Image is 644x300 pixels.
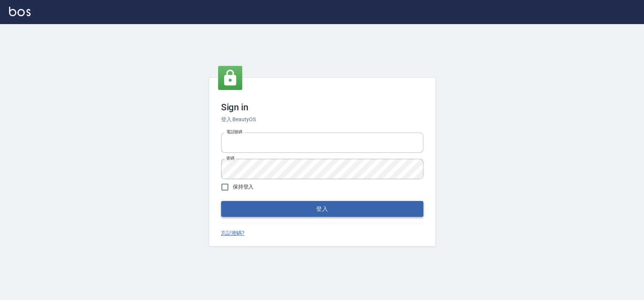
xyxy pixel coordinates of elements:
label: 密碼 [226,155,234,161]
span: 保持登入 [233,183,254,191]
img: Logo [9,7,31,16]
h6: 登入 BeautyOS [221,116,423,123]
h3: Sign in [221,102,423,113]
label: 電話號碼 [226,129,242,135]
button: 登入 [221,201,423,217]
a: 忘記密碼? [221,229,245,237]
